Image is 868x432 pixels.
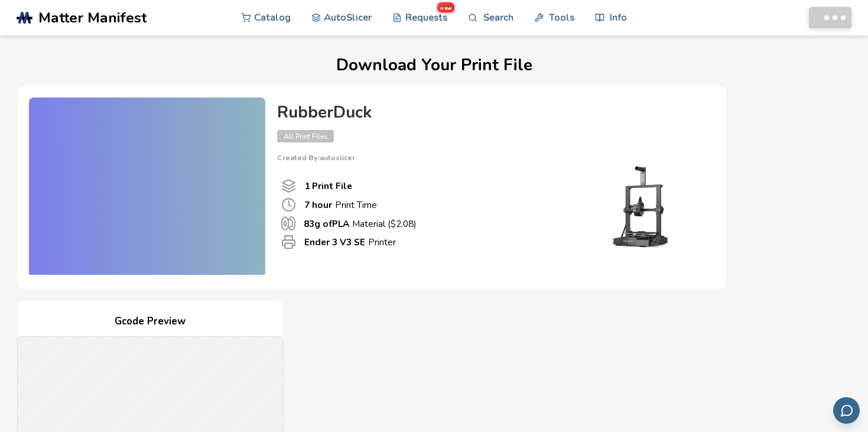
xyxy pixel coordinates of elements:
[304,199,377,211] p: Print Time
[437,2,454,12] span: new
[17,313,283,331] h4: Gcode Preview
[281,216,295,230] span: Material Used
[281,197,296,212] span: Print Time
[304,180,352,192] b: 1 Print File
[304,236,365,248] b: Ender 3 V3 SE
[584,162,703,251] img: Printer
[277,154,703,162] p: Created By: autoslicer
[17,56,850,74] h1: Download Your Print File
[281,235,296,249] span: Printer
[304,199,332,211] b: 7 hour
[304,217,349,230] b: 83 g of PLA
[833,397,860,424] button: Send feedback via email
[38,9,147,26] span: Matter Manifest
[277,130,334,142] span: All Print Files
[304,217,417,230] p: Material ($ 2.08 )
[277,103,703,122] h4: RubberDuck
[304,236,396,248] p: Printer
[281,178,296,193] span: Number Of Print files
